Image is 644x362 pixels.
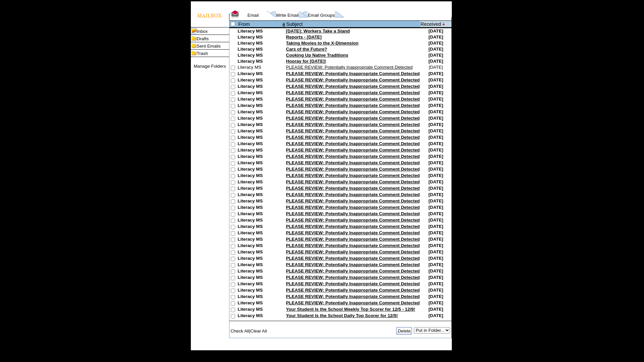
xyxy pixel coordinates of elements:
[286,47,327,52] a: Cars of the Future?
[286,167,420,172] a: PLEASE REVIEW: Potentially Inappropriate Comment Detected
[238,230,281,237] td: Literacy MS
[238,300,281,307] td: Literacy MS
[286,243,420,248] a: PLEASE REVIEW: Potentially Inappropriate Comment Detected
[286,294,420,299] a: PLEASE REVIEW: Potentially Inappropriate Comment Detected
[398,328,411,334] a: Delete
[282,21,286,27] img: attach file
[238,35,281,41] td: Literacy MS
[429,65,443,70] nobr: [DATE]
[286,237,420,242] a: PLEASE REVIEW: Potentially Inappropriate Comment Detected
[286,186,420,191] a: PLEASE REVIEW: Potentially Inappropriate Comment Detected
[286,307,415,312] a: Your Student Is the School Weekly Top Scorer for 12/5 - 12/9!
[197,36,209,41] a: Drafts
[286,90,420,95] a: PLEASE REVIEW: Potentially Inappropriate Comment Detected
[428,53,443,58] nobr: [DATE]
[250,328,267,334] a: Clear All
[238,59,281,65] td: Literacy MS
[238,128,281,135] td: Literacy MS
[230,328,249,334] a: Check All
[238,141,281,147] td: Literacy MS
[286,147,420,153] a: PLEASE REVIEW: Potentially Inappropriate Comment Detected
[428,300,443,305] nobr: [DATE]
[428,294,443,299] nobr: [DATE]
[238,116,281,122] td: Literacy MS
[238,179,281,186] td: Literacy MS
[444,344,452,350] img: table_footer_right.gif
[428,218,443,223] nobr: [DATE]
[428,135,443,140] nobr: [DATE]
[286,179,420,184] a: PLEASE REVIEW: Potentially Inappropriate Comment Detected
[286,256,420,261] a: PLEASE REVIEW: Potentially Inappropriate Comment Detected
[428,128,443,133] nobr: [DATE]
[428,97,443,102] nobr: [DATE]
[238,90,281,97] td: Literacy MS
[286,97,420,102] a: PLEASE REVIEW: Potentially Inappropriate Comment Detected
[428,186,443,191] nobr: [DATE]
[197,29,208,34] a: Inbox
[286,84,420,89] a: PLEASE REVIEW: Potentially Inappropriate Comment Detected
[428,77,443,82] nobr: [DATE]
[238,41,281,47] td: Literacy MS
[428,103,443,108] nobr: [DATE]
[286,154,420,159] a: PLEASE REVIEW: Potentially Inappropriate Comment Detected
[238,294,281,300] td: Literacy MS
[428,154,443,159] nobr: [DATE]
[286,103,420,108] a: PLEASE REVIEW: Potentially Inappropriate Comment Detected
[286,122,420,127] a: PLEASE REVIEW: Potentially Inappropriate Comment Detected
[428,109,443,114] nobr: [DATE]
[286,218,420,223] a: PLEASE REVIEW: Potentially Inappropriate Comment Detected
[442,23,445,25] img: arrow_down.gif
[238,28,281,35] td: Literacy MS
[286,224,420,229] a: PLEASE REVIEW: Potentially Inappropriate Comment Detected
[238,198,281,205] td: Literacy MS
[238,167,281,173] td: Literacy MS
[191,35,197,42] img: folder_icon.gif
[428,243,443,248] nobr: [DATE]
[197,44,221,49] a: Sent Emails
[286,41,359,46] a: Taking Movies to the X-Dimension
[428,268,443,274] nobr: [DATE]
[286,300,420,305] a: PLEASE REVIEW: Potentially Inappropriate Comment Detected
[276,13,299,18] a: Write Email
[238,154,281,160] td: Literacy MS
[308,13,335,18] a: Email Groups
[238,84,281,90] td: Literacy MS
[238,21,250,27] a: From
[238,103,281,109] td: Literacy MS
[286,65,413,70] a: PLEASE REVIEW: Potentially Inappropriate Comment Detected
[286,53,348,58] a: Cooking Up Native Traditions
[428,122,443,127] nobr: [DATE]
[238,122,281,128] td: Literacy MS
[428,313,443,318] nobr: [DATE]
[238,275,281,281] td: Literacy MS
[286,205,420,210] a: PLEASE REVIEW: Potentially Inappropriate Comment Detected
[428,116,443,121] nobr: [DATE]
[286,198,420,203] a: PLEASE REVIEW: Potentially Inappropriate Comment Detected
[238,160,281,167] td: Literacy MS
[286,35,322,40] a: Reports - [DATE]
[428,90,443,95] nobr: [DATE]
[238,109,281,116] td: Literacy MS
[286,21,303,27] a: Subject
[238,205,281,211] td: Literacy MS
[238,97,281,103] td: Literacy MS
[428,237,443,242] nobr: [DATE]
[428,47,443,52] nobr: [DATE]
[428,262,443,267] nobr: [DATE]
[428,281,443,286] nobr: [DATE]
[238,288,281,294] td: Literacy MS
[238,65,281,71] td: Literacy MS
[428,211,443,216] nobr: [DATE]
[238,218,281,224] td: Literacy MS
[428,147,443,153] nobr: [DATE]
[238,147,281,154] td: Literacy MS
[191,50,197,57] img: folder_icon.gif
[286,262,420,267] a: PLEASE REVIEW: Potentially Inappropriate Comment Detected
[428,173,443,178] nobr: [DATE]
[286,28,350,34] a: [DATE]: Workers Take a Stand
[286,313,398,318] a: Your Student Is the School Daily Top Scorer for 12/5!
[238,71,281,77] td: Literacy MS
[428,141,443,146] nobr: [DATE]
[286,135,420,140] a: PLEASE REVIEW: Potentially Inappropriate Comment Detected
